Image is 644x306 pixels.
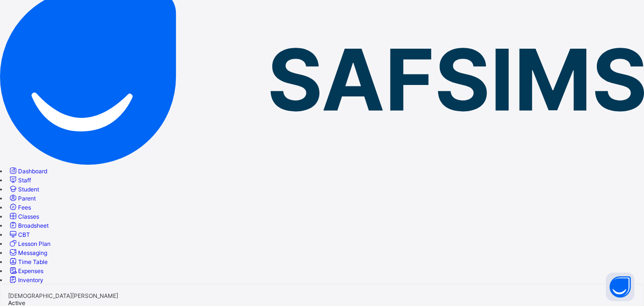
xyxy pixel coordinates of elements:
[8,292,118,299] span: [DEMOGRAPHIC_DATA][PERSON_NAME]
[18,222,49,229] span: Broadsheet
[18,267,43,274] span: Expenses
[18,249,47,256] span: Messaging
[8,222,49,229] a: Broadsheet
[8,240,51,247] a: Lesson Plan
[18,240,51,247] span: Lesson Plan
[18,186,39,193] span: Student
[8,258,48,265] a: Time Table
[8,231,30,238] a: CBT
[18,195,36,202] span: Parent
[18,213,39,220] span: Classes
[18,258,48,265] span: Time Table
[18,276,43,284] span: Inventory
[8,276,43,284] a: Inventory
[18,177,31,184] span: Staff
[606,273,634,301] button: Open asap
[18,231,30,238] span: CBT
[8,186,39,193] a: Student
[8,213,39,220] a: Classes
[8,267,43,274] a: Expenses
[18,168,47,175] span: Dashboard
[8,177,31,184] a: Staff
[8,168,47,175] a: Dashboard
[8,204,31,211] a: Fees
[8,249,47,256] a: Messaging
[18,204,31,211] span: Fees
[8,195,36,202] a: Parent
